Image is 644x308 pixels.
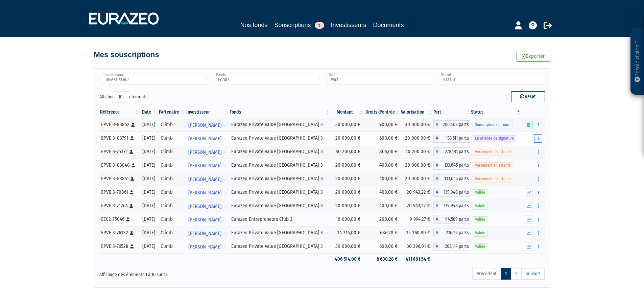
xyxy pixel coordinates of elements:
[131,123,135,127] i: [Français] Personne physique
[188,119,221,132] span: [PERSON_NAME]
[231,202,328,209] div: Eurazeo Private Value [GEOGRAPHIC_DATA] 3
[186,240,229,253] a: [PERSON_NAME]
[473,216,487,223] span: Valide
[130,177,134,181] i: [Français] Personne physique
[473,230,487,236] span: Valide
[142,216,156,223] div: [DATE]
[433,134,440,143] span: A
[188,133,221,145] span: [PERSON_NAME]
[101,189,137,196] div: EPVE 3-70861
[433,147,471,156] div: A - Eurazeo Private Value Europe 3
[224,146,226,159] i: Voir l'investisseur
[224,133,226,145] i: Voir l'investisseur
[440,242,471,251] span: 203,114 parts
[364,118,401,132] td: 900,00 €
[158,186,186,199] td: Climb
[473,189,487,196] span: Valide
[433,215,471,224] div: A - Eurazeo Entrepreneurs Club 2
[511,268,522,280] a: 2
[142,121,156,128] div: [DATE]
[433,161,471,170] div: A - Eurazeo Private Value Europe 3
[274,20,324,31] a: Souscriptions1
[401,240,433,253] td: 30 396,01 €
[188,146,221,159] span: [PERSON_NAME]
[473,135,516,142] span: En attente de signature
[101,175,137,182] div: EPVE 3-83841
[142,243,156,250] div: [DATE]
[433,188,440,197] span: A
[224,241,226,253] i: Voir l'investisseur
[473,149,513,155] span: Versement en attente
[101,202,137,209] div: EPVE 3-71264
[473,243,487,250] span: Valide
[101,121,137,128] div: EPVE 3-83852
[142,135,156,142] div: [DATE]
[101,135,137,142] div: EPVE 3-83791
[231,229,328,236] div: Eurazeo Private Value [GEOGRAPHIC_DATA] 3
[364,145,401,159] td: 804,00 €
[433,161,440,170] span: A
[130,231,134,235] i: [Français] Personne physique
[331,186,364,199] td: 20 000,00 €
[401,145,433,159] td: 40 200,00 €
[440,134,471,143] span: 133,511 parts
[130,244,134,248] i: [Français] Personne physique
[224,119,226,132] i: Voir l'investisseur
[364,159,401,172] td: 400,00 €
[331,106,364,118] th: Montant: activer pour trier la colonne par ordre croissant
[224,187,226,199] i: Voir l'investisseur
[364,199,401,213] td: 400,00 €
[186,199,229,213] a: [PERSON_NAME]
[186,106,229,118] th: Investisseur: activer pour trier la colonne par ordre croissant
[331,172,364,186] td: 20 000,00 €
[433,106,471,118] th: Part: activer pour trier la colonne par ordre croissant
[401,213,433,226] td: 9 994,27 €
[331,159,364,172] td: 20 000,00 €
[401,226,433,240] td: 35 360,80 €
[186,186,229,199] a: [PERSON_NAME]
[132,163,135,167] i: [Français] Personne physique
[129,150,133,154] i: [Français] Personne physique
[140,106,158,118] th: Date: activer pour trier la colonne par ordre croissant
[440,120,471,129] span: 200,468 parts
[433,174,440,183] span: A
[186,213,229,226] a: [PERSON_NAME]
[331,20,366,30] a: Investisseurs
[231,135,328,142] div: Eurazeo Private Value [GEOGRAPHIC_DATA] 3
[158,240,186,253] td: Climb
[433,215,440,224] span: A
[331,118,364,132] td: 30 000,00 €
[158,132,186,145] td: Climb
[186,145,229,159] a: [PERSON_NAME]
[231,162,328,169] div: Eurazeo Private Value [GEOGRAPHIC_DATA] 3
[158,213,186,226] td: Climb
[186,226,229,240] a: [PERSON_NAME]
[129,204,133,208] i: [Français] Personne physique
[231,243,328,250] div: Eurazeo Private Value [GEOGRAPHIC_DATA] 3
[401,159,433,172] td: 20 000,00 €
[364,132,401,145] td: 600,00 €
[401,199,433,213] td: 20 943,22 €
[364,106,401,118] th: Droits d'entrée: activer pour trier la colonne par ordre croissant
[158,145,186,159] td: Climb
[99,91,147,103] label: Afficher éléments
[433,242,471,251] div: A - Eurazeo Private Value Europe 3
[142,162,156,169] div: [DATE]
[364,186,401,199] td: 400,00 €
[188,214,221,226] span: [PERSON_NAME]
[158,159,186,172] td: Climb
[224,160,226,172] i: Voir l'investisseur
[373,20,404,30] a: Documents
[364,172,401,186] td: 400,00 €
[473,176,513,182] span: Versement en attente
[473,203,487,209] span: Valide
[188,160,221,172] span: [PERSON_NAME]
[364,253,401,265] td: 8 630,28 €
[101,229,137,236] div: EPVE 3-76332
[401,106,433,118] th: Valorisation: activer pour trier la colonne par ordre croissant
[186,159,229,172] a: [PERSON_NAME]
[473,122,512,128] span: Souscription en cours
[188,187,221,199] span: [PERSON_NAME]
[501,268,511,280] a: 1
[158,106,186,118] th: Partenaire: activer pour trier la colonne par ordre croissant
